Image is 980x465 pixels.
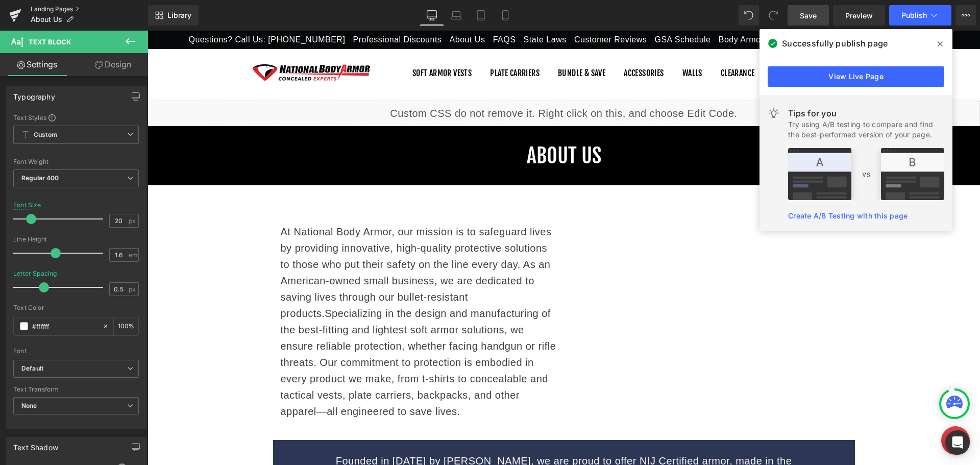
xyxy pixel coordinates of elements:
[800,10,817,21] span: Save
[13,386,139,393] div: Text Transform
[13,87,55,101] div: Typography
[403,33,465,52] a: Bundle & Save
[374,1,422,18] a: State Laws
[114,317,138,335] div: %
[504,1,566,18] a: GSA Schedule
[569,1,718,18] a: Body Armor Basic Education Material
[469,33,524,52] a: Accessories
[257,33,649,52] ul: Primary
[618,33,650,52] a: BLOG
[13,236,139,243] div: Line Height
[148,5,199,26] a: New Library
[31,15,62,23] span: About Us
[32,321,97,332] input: Color
[34,131,57,139] b: Custom
[343,1,371,18] a: FAQS
[424,1,502,18] a: Customer Reviews
[955,5,976,26] button: More
[13,304,139,311] div: Text Color
[335,33,400,52] a: Plate Carriers
[39,1,201,18] a: Questions? Call Us: [PHONE_NUMBER]
[133,277,409,386] span: Specializing in the design and manufacturing of the best-fitting and lightest soft armor solution...
[788,211,908,220] a: Create A/B Testing with this page
[31,5,148,13] a: Landing Pages
[527,33,562,52] a: Walls
[782,37,888,50] span: Successfully publish page
[21,402,37,409] b: None
[493,5,518,26] a: Mobile
[257,33,332,52] a: Soft Armor Vests
[13,202,41,209] div: Font Size
[167,11,191,20] span: Library
[129,286,137,292] span: px
[566,33,615,52] a: Clearance
[13,348,139,355] div: Font
[788,148,944,200] img: tip.png
[788,119,944,140] div: Try using A/B testing to compare and find the best-performed version of your page.
[300,1,340,18] a: About Us
[768,66,944,87] a: View Live Page
[833,5,885,26] a: Preview
[21,364,43,373] i: Default
[763,5,783,26] button: Redo
[129,252,137,258] span: em
[21,174,59,182] b: Regular 400
[13,270,57,277] div: Letter Spacing
[444,5,469,26] a: Laptop
[203,1,297,18] a: Professional Discounts
[76,53,150,76] a: Design
[845,10,873,21] span: Preview
[424,207,700,375] iframe: Introducing National Body Armor.mov
[469,5,493,26] a: Tablet
[13,113,139,121] div: Text Styles
[901,11,927,19] span: Publish
[13,158,139,165] div: Font Weight
[768,107,780,119] img: light.svg
[129,217,137,224] span: px
[13,437,58,452] div: Text Shadow
[788,107,944,119] div: Tips for you
[29,38,71,46] span: Text Block
[105,34,223,52] img: National Body Armor
[420,5,444,26] a: Desktop
[945,430,970,455] div: Open Intercom Messenger
[739,5,759,26] button: Undo
[133,193,409,389] p: At National Body Armor, our mission is to safeguard lives by providing innovative, high-quality p...
[889,5,951,26] button: Publish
